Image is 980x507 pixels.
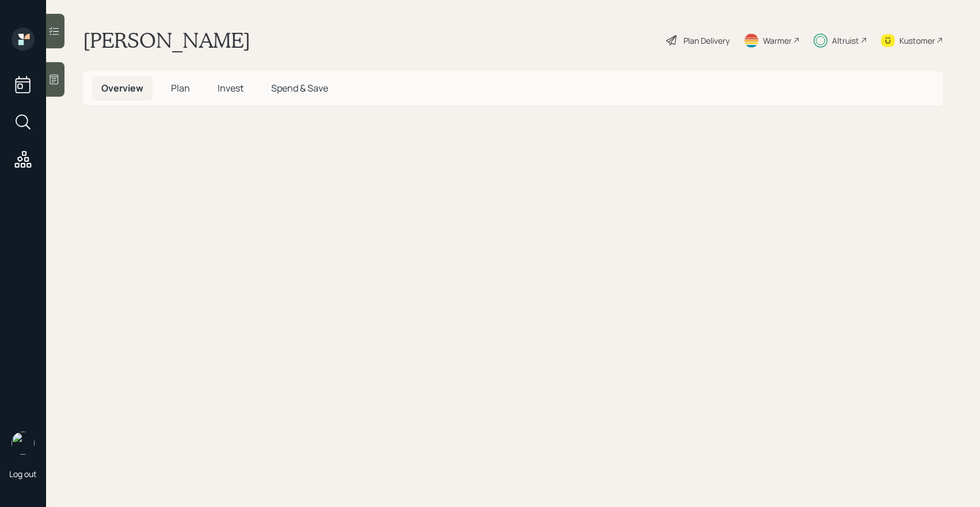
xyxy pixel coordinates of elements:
span: Overview [101,82,143,94]
span: Invest [218,82,244,94]
div: Kustomer [899,35,935,47]
h1: [PERSON_NAME] [83,28,250,53]
div: Altruist [832,35,859,47]
span: Plan [171,82,190,94]
span: Spend & Save [271,82,328,94]
div: Warmer [763,35,792,47]
div: Plan Delivery [683,35,730,47]
div: Log out [9,468,37,479]
img: sami-boghos-headshot.png [12,432,35,455]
